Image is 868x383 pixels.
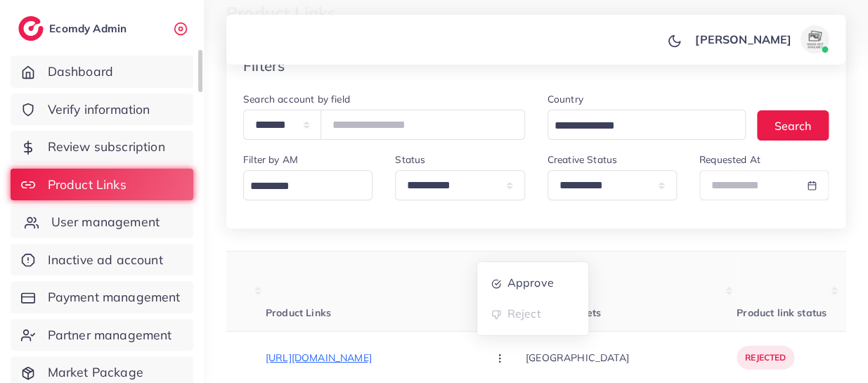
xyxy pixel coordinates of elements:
span: Product link status [737,306,827,319]
span: Product Links [48,176,127,194]
a: Dashboard [11,56,193,88]
span: Inactive ad account [48,251,163,269]
span: Verify information [48,100,150,119]
input: Search for option [245,176,364,197]
span: Review subscription [48,138,165,156]
a: User management [11,206,193,238]
p: [GEOGRAPHIC_DATA] [526,342,737,373]
h4: Filters [243,57,285,74]
p: rejected [737,346,794,370]
img: avatar [801,25,829,53]
span: Product Links [266,306,331,319]
label: Status [395,152,425,167]
label: Creative Status [548,152,617,167]
h2: Ecomdy Admin [49,22,130,35]
img: logo [18,16,44,41]
span: Payment management [48,288,181,306]
a: Payment management [11,281,193,313]
a: Review subscription [11,131,193,163]
span: Dashboard [48,63,113,81]
span: Approve [507,276,553,290]
a: Product Links [11,169,193,201]
span: User management [51,213,160,231]
a: [PERSON_NAME]avatar [687,25,834,53]
a: logoEcomdy Admin [18,16,130,41]
label: Country [548,92,583,106]
a: Partner management [11,319,193,351]
a: Inactive ad account [11,244,193,276]
span: Partner management [48,326,172,344]
label: Search account by field [243,92,350,106]
div: Search for option [548,110,746,140]
p: [URL][DOMAIN_NAME] [266,349,477,366]
label: Filter by AM [243,152,298,167]
span: Market Package [48,363,143,382]
p: [PERSON_NAME] [695,31,791,48]
button: Search [757,110,829,141]
input: Search for option [550,115,728,137]
a: Verify information [11,93,193,126]
div: Search for option [243,170,373,200]
label: Requested At [699,152,760,167]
